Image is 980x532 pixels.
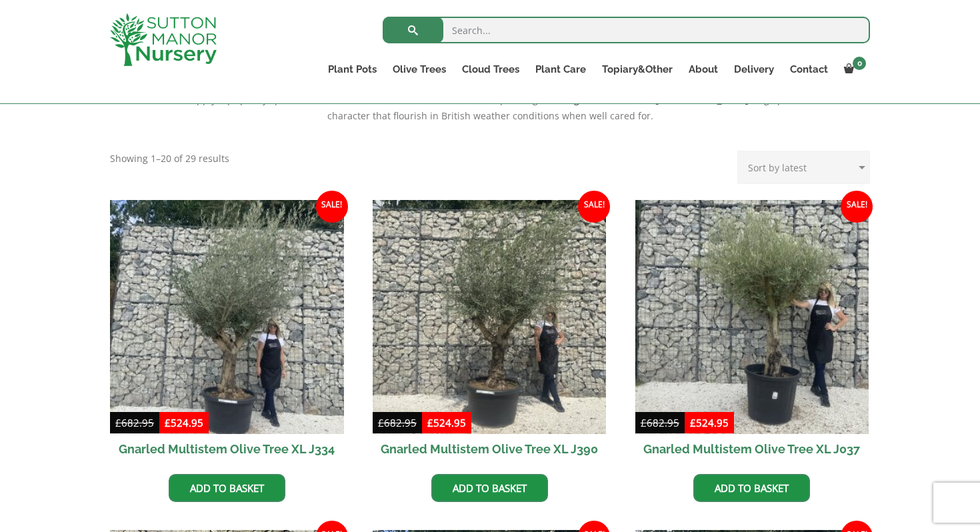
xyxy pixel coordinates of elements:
input: Search... [383,17,870,43]
p: Showing 1–20 of 29 results [110,151,229,167]
a: Plant Pots [320,60,385,79]
span: Sale! [578,191,610,223]
span: £ [115,416,121,429]
a: Sale! Gnarled Multistem Olive Tree XL J390 [373,200,607,464]
span: Sale! [316,191,348,223]
h2: Gnarled Multistem Olive Tree XL J334 [110,434,344,464]
a: Olive Trees [385,60,454,79]
a: Plant Care [527,60,594,79]
img: Gnarled Multistem Olive Tree XL J390 [373,200,607,434]
a: Add to basket: “Gnarled Multistem Olive Tree XL J037” [693,474,810,502]
img: logo [110,13,217,66]
a: Sale! Gnarled Multistem Olive Tree XL J037 [635,200,869,464]
select: Shop order [737,151,870,184]
a: About [681,60,726,79]
a: Contact [782,60,836,79]
bdi: 682.95 [378,416,417,429]
a: Cloud Trees [454,60,527,79]
span: Sale! [841,191,873,223]
a: Sale! Gnarled Multistem Olive Tree XL J334 [110,200,344,464]
a: 0 [836,60,870,79]
img: Gnarled Multistem Olive Tree XL J334 [110,200,344,434]
span: 0 [853,57,866,70]
span: £ [165,416,171,429]
span: £ [378,416,384,429]
a: Add to basket: “Gnarled Multistem Olive Tree XL J390” [431,474,548,502]
span: £ [690,416,696,429]
bdi: 524.95 [427,416,466,429]
a: Topiary&Other [594,60,681,79]
img: Gnarled Multistem Olive Tree XL J037 [635,200,869,434]
a: Delivery [726,60,782,79]
span: £ [641,416,647,429]
bdi: 682.95 [641,416,679,429]
bdi: 524.95 [165,416,203,429]
span: £ [427,416,433,429]
bdi: 524.95 [690,416,729,429]
bdi: 682.95 [115,416,154,429]
a: Add to basket: “Gnarled Multistem Olive Tree XL J334” [169,474,285,502]
h2: Gnarled Multistem Olive Tree XL J390 [373,434,607,464]
h2: Gnarled Multistem Olive Tree XL J037 [635,434,869,464]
